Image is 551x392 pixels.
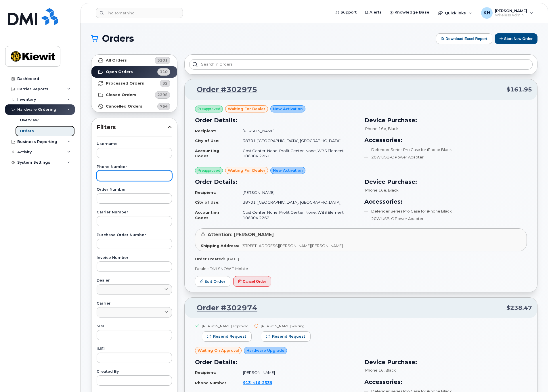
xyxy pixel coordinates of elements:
[198,106,220,112] span: Preapproved
[495,33,537,44] button: Start New Order
[386,126,399,131] span: , Black
[195,129,216,133] strong: Recipient:
[273,106,303,112] span: New Activation
[97,188,172,192] label: Order Number
[190,303,257,313] a: Order #302974
[386,188,399,192] span: , Black
[364,136,527,144] h3: Accessories:
[97,324,172,328] label: SIM
[242,243,343,248] span: [STREET_ADDRESS][PERSON_NAME][PERSON_NAME]
[195,266,527,271] p: Dealer: DMI SNOW T-Mobile
[195,276,230,287] a: Edit Order
[261,324,311,328] div: [PERSON_NAME] waiting
[208,232,274,237] span: Attention: [PERSON_NAME]
[238,188,357,198] td: [PERSON_NAME]
[243,380,279,385] a: 9134162539
[364,358,527,366] h3: Device Purchase:
[160,69,168,74] span: 110
[238,207,357,223] td: Cost Center: None, Profit Center: None, WBS Element: 106004.2262
[97,302,172,305] label: Carrier
[195,138,219,143] strong: City of Use:
[198,168,220,173] span: Preapproved
[364,368,384,372] span: iPhone 16
[364,177,527,186] h3: Device Purchase:
[238,197,357,207] td: 38701 ([GEOGRAPHIC_DATA], [GEOGRAPHIC_DATA])
[190,85,257,95] a: Order #302975
[106,93,136,97] strong: Closed Orders
[251,380,260,385] span: 416
[195,116,357,125] h3: Order Details:
[213,334,246,339] span: Resend request
[364,216,527,221] li: 20W USB-C Power Adapter
[238,136,357,146] td: 38701 ([GEOGRAPHIC_DATA], [GEOGRAPHIC_DATA])
[364,188,386,192] span: iPhone 16e
[238,368,357,378] td: [PERSON_NAME]
[238,126,357,136] td: [PERSON_NAME]
[91,101,177,112] a: Cancelled Orders764
[195,177,357,186] h3: Order Details:
[198,348,239,353] span: Waiting On Approval
[195,370,216,375] strong: Recipient:
[526,367,547,388] iframe: Messenger Launcher
[97,279,172,282] label: Dealer
[106,104,142,109] strong: Cancelled Orders
[91,55,177,66] a: All Orders3201
[364,378,527,386] h3: Accessories:
[364,197,527,206] h3: Accessories:
[97,256,172,260] label: Invoice Number
[201,243,239,248] strong: Shipping Address:
[364,154,527,160] li: 20W USB-C Power Adapter
[243,380,272,385] span: 913
[260,380,272,385] span: 2539
[91,89,177,101] a: Closed Orders2295
[233,276,271,287] button: Cancel Order
[228,168,265,173] span: waiting for dealer
[157,92,168,97] span: 2295
[364,209,527,214] li: Defender Series Pro Case for iPhone Black
[506,304,532,312] span: $238.47
[157,58,168,63] span: 3201
[91,66,177,78] a: Open Orders110
[202,331,252,342] button: Resend request
[364,116,527,125] h3: Device Purchase:
[195,200,219,204] strong: City of Use:
[238,146,357,161] td: Cost Center: None, Profit Center: None, WBS Element: 106004.2262
[97,165,172,169] label: Phone Number
[102,34,134,43] span: Orders
[195,190,216,195] strong: Recipient:
[436,33,492,44] button: Download Excel Report
[506,85,532,94] span: $161.95
[384,368,396,372] span: , Black
[195,148,219,158] strong: Accounting Codes:
[273,168,303,173] span: New Activation
[364,147,527,152] li: Defender Series Pro Case for iPhone Black
[272,334,305,339] span: Resend request
[195,257,225,261] strong: Order Created:
[261,331,311,342] button: Resend request
[91,78,177,89] a: Processed Orders32
[106,58,127,63] strong: All Orders
[97,142,172,146] label: Username
[97,347,172,351] label: IMEI
[106,70,133,74] strong: Open Orders
[97,211,172,214] label: Carrier Number
[97,233,172,237] label: Purchase Order Number
[97,123,167,131] span: Filters
[106,81,144,86] strong: Processed Orders
[228,106,265,112] span: waiting for dealer
[195,358,357,366] h3: Order Details:
[162,81,168,86] span: 32
[97,370,172,374] label: Created By
[160,104,168,109] span: 764
[195,210,219,220] strong: Accounting Codes:
[246,348,284,353] span: Hardware Upgrade
[227,257,239,261] span: [DATE]
[202,324,252,328] div: [PERSON_NAME] approved
[195,380,226,385] strong: Phone Number
[189,59,533,70] input: Search in orders
[364,126,386,131] span: iPhone 16e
